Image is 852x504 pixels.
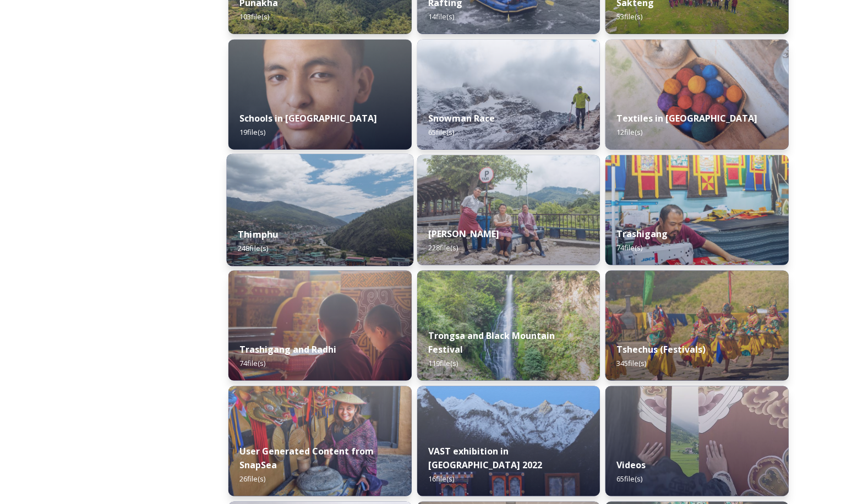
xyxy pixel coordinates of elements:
[239,445,374,471] strong: User Generated Content from SnapSea
[605,271,789,381] img: Dechenphu%2520Festival14.jpg
[228,271,412,381] img: Trashigang%2520and%2520Rangjung%2520060723%2520by%2520Amp%2520Sripimanwat-32.jpg
[417,155,600,265] img: Trashi%2520Yangtse%2520090723%2520by%2520Amp%2520Sripimanwat-187.jpg
[428,112,495,124] strong: Snowman Race
[228,40,412,150] img: _SCH2151_FINAL_RGB.jpg
[238,243,268,253] span: 248 file(s)
[428,474,454,484] span: 16 file(s)
[428,12,454,21] span: 14 file(s)
[616,474,642,484] span: 65 file(s)
[428,243,458,253] span: 228 file(s)
[605,40,789,150] img: _SCH9806.jpg
[417,386,600,496] img: VAST%2520Bhutan%2520art%2520exhibition%2520in%2520Brussels3.jpg
[605,386,789,496] img: Textile.jpg
[227,154,413,266] img: Thimphu%2520190723%2520by%2520Amp%2520Sripimanwat-43.jpg
[428,228,499,240] strong: [PERSON_NAME]
[605,155,789,265] img: Trashigang%2520and%2520Rangjung%2520060723%2520by%2520Amp%2520Sripimanwat-66.jpg
[239,343,336,355] strong: Trashigang and Radhi
[238,228,278,240] strong: Thimphu
[616,358,646,368] span: 345 file(s)
[616,459,646,471] strong: Videos
[428,127,454,137] span: 65 file(s)
[228,386,412,496] img: 0FDA4458-C9AB-4E2F-82A6-9DC136F7AE71.jpeg
[428,330,555,355] strong: Trongsa and Black Mountain Festival
[616,343,706,355] strong: Tshechus (Festivals)
[239,474,265,484] span: 26 file(s)
[239,358,265,368] span: 74 file(s)
[239,112,377,124] strong: Schools in [GEOGRAPHIC_DATA]
[616,12,642,21] span: 53 file(s)
[616,127,642,137] span: 12 file(s)
[616,243,642,253] span: 74 file(s)
[239,12,269,21] span: 103 file(s)
[417,271,600,381] img: 2022-10-01%252018.12.56.jpg
[616,228,668,240] strong: Trashigang
[239,127,265,137] span: 19 file(s)
[417,40,600,150] img: Snowman%2520Race41.jpg
[428,358,458,368] span: 119 file(s)
[428,445,542,471] strong: VAST exhibition in [GEOGRAPHIC_DATA] 2022
[616,112,757,124] strong: Textiles in [GEOGRAPHIC_DATA]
